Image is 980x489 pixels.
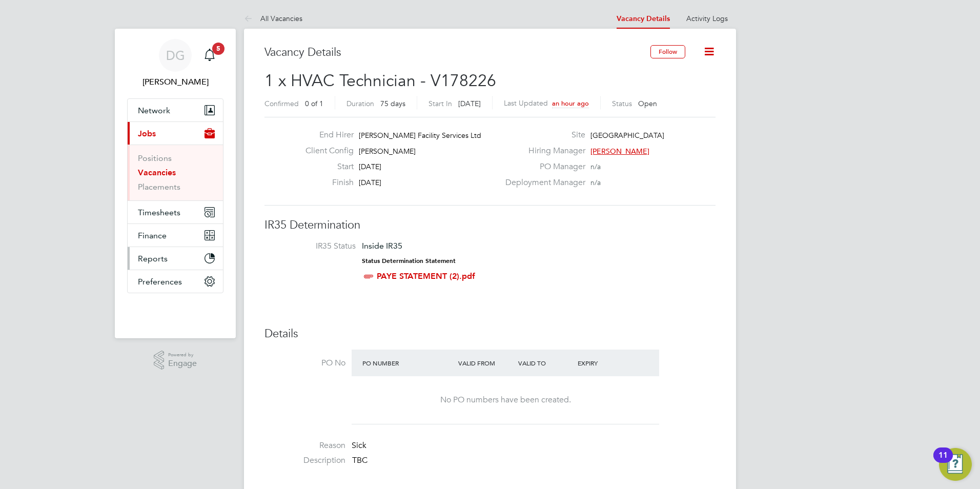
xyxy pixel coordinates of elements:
[128,270,223,293] button: Preferences
[212,43,224,55] span: 5
[499,130,585,140] label: Site
[128,224,223,247] button: Finance
[275,241,356,252] label: IR35 Status
[264,99,299,108] label: Confirmed
[154,351,197,370] a: Powered byEngage
[168,359,197,368] span: Engage
[360,354,456,372] div: PO Number
[590,147,649,156] span: [PERSON_NAME]
[617,14,670,23] a: Vacancy Details
[377,271,475,281] a: PAYE STATEMENT (2).pdf
[504,98,548,108] label: Last Updated
[638,99,657,108] span: Open
[359,162,381,171] span: [DATE]
[264,327,716,341] h3: Details
[380,99,405,108] span: 75 days
[456,354,516,372] div: Valid From
[199,39,220,72] a: 5
[264,455,345,466] label: Description
[138,208,180,217] span: Timesheets
[166,49,185,62] span: DG
[297,130,354,140] label: End Hirer
[359,178,381,187] span: [DATE]
[264,45,650,60] h3: Vacancy Details
[499,177,585,188] label: Deployment Manager
[138,231,167,240] span: Finance
[359,131,481,140] span: [PERSON_NAME] Facility Services Ltd
[362,395,649,405] div: No PO numbers have been created.
[128,201,223,223] button: Timesheets
[305,99,323,108] span: 0 of 1
[575,354,635,372] div: Expiry
[127,39,223,88] a: DG[PERSON_NAME]
[362,257,456,264] strong: Status Determination Statement
[264,440,345,451] label: Reason
[352,455,716,466] p: TBC
[650,45,685,58] button: Follow
[128,99,223,121] button: Network
[346,99,374,108] label: Duration
[590,162,601,171] span: n/a
[138,106,170,115] span: Network
[264,358,345,369] label: PO No
[359,147,416,156] span: [PERSON_NAME]
[128,145,223,200] div: Jobs
[297,177,354,188] label: Finish
[297,161,354,172] label: Start
[128,303,223,320] img: fastbook-logo-retina.png
[297,146,354,156] label: Client Config
[168,351,197,359] span: Powered by
[127,76,223,88] span: Daniel Gwynn
[115,29,236,338] nav: Main navigation
[352,440,366,451] span: Sick
[264,71,496,91] span: 1 x HVAC Technician - V178226
[590,131,664,140] span: [GEOGRAPHIC_DATA]
[552,99,589,108] span: an hour ago
[516,354,576,372] div: Valid To
[264,218,716,233] h3: IR35 Determination
[458,99,481,108] span: [DATE]
[138,168,176,177] a: Vacancies
[128,122,223,145] button: Jobs
[138,153,172,163] a: Positions
[138,254,168,263] span: Reports
[138,129,156,138] span: Jobs
[428,99,452,108] label: Start In
[499,161,585,172] label: PO Manager
[138,277,182,287] span: Preferences
[590,178,601,187] span: n/a
[244,14,302,23] a: All Vacancies
[612,99,632,108] label: Status
[138,182,180,192] a: Placements
[939,448,972,481] button: Open Resource Center, 11 new notifications
[686,14,728,23] a: Activity Logs
[499,146,585,156] label: Hiring Manager
[128,247,223,270] button: Reports
[938,455,948,468] div: 11
[127,303,223,320] a: Go to home page
[362,241,402,251] span: Inside IR35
